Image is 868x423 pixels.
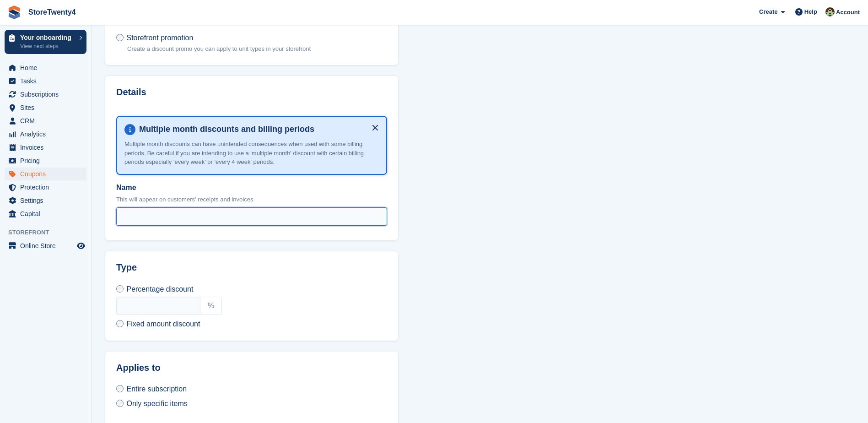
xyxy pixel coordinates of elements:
img: stora-icon-8386f47178a22dfd0bd8f6a31ec36ba5ce8667c1dd55bd0f319d3a0aa187defe.svg [7,5,21,19]
a: menu [5,101,86,114]
a: menu [5,75,86,87]
span: Create [759,7,777,16]
span: Sites [20,101,75,114]
span: Storefront [8,228,91,237]
label: Name [116,182,387,193]
h2: Applies to [116,363,387,373]
a: menu [5,168,86,180]
span: Tasks [20,75,75,87]
span: Account [836,8,860,17]
a: menu [5,194,86,207]
span: Analytics [20,128,75,141]
p: Create a discount promo you can apply to unit types in your storefront [127,44,311,54]
span: CRM [20,114,75,127]
a: menu [5,239,86,252]
span: Entire subscription [126,385,187,393]
a: Your onboarding View next steps [5,30,86,54]
span: Pricing [20,154,75,167]
span: Protection [20,181,75,194]
a: menu [5,141,86,154]
span: Fixed amount discount [126,320,200,328]
a: StoreTwenty4 [25,5,80,20]
img: Lee Hanlon [825,7,835,16]
span: Home [20,61,75,74]
p: View next steps [20,42,75,50]
span: Capital [20,207,75,220]
input: Fixed amount discount [116,320,124,327]
a: menu [5,114,86,127]
span: Subscriptions [20,88,75,101]
input: Entire subscription [116,385,124,392]
span: Percentage discount [126,285,193,293]
h2: Details [116,87,387,98]
a: menu [5,88,86,101]
span: Coupons [20,168,75,180]
a: Preview store [75,240,86,251]
h4: Multiple month discounts and billing periods [135,124,379,135]
a: menu [5,61,86,74]
span: Online Store [20,239,75,252]
span: Only specific items [126,400,187,407]
a: menu [5,128,86,141]
h2: Type [116,262,387,273]
input: Percentage discount [116,285,124,293]
span: Settings [20,194,75,207]
input: Only specific items [116,400,124,407]
span: Storefront promotion [126,34,193,42]
a: menu [5,181,86,194]
span: Invoices [20,141,75,154]
a: menu [5,207,86,220]
p: Multiple month discounts can have unintended consequences when used with some billing periods. Be... [124,140,379,167]
span: Help [804,7,817,16]
p: This will appear on customers' receipts and invoices. [116,195,387,204]
a: menu [5,154,86,167]
p: Your onboarding [20,34,75,41]
input: Storefront promotion Create a discount promo you can apply to unit types in your storefront [116,34,124,41]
